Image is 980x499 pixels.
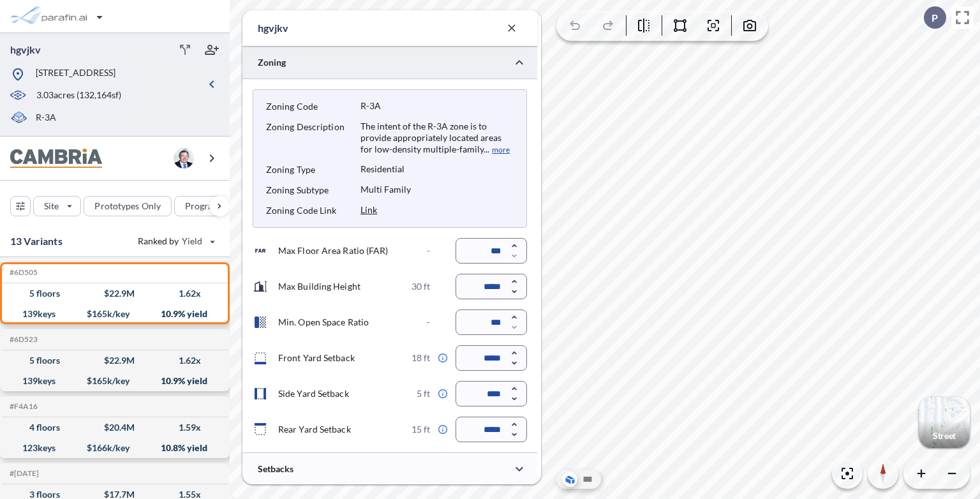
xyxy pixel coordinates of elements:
p: 18 ft [412,352,430,364]
button: Aerial View [562,472,577,487]
button: Switcher ImageStreet [919,397,970,448]
h5: Click to copy the code [7,335,38,344]
p: P [932,12,938,24]
div: The intent of the R-3A zone is to provide appropriately located areas for low-density multiple-fa... [360,121,514,156]
p: Zoning Code Link [266,204,355,217]
p: Max Floor Area Ratio (FAR) [278,244,389,257]
p: Max Building Height [278,280,360,293]
p: Side Yard Setback [278,387,349,400]
button: Prototypes Only [84,196,172,216]
p: Multi Family [360,184,411,195]
p: Street [933,431,956,441]
p: Program [185,200,221,212]
p: Min. Open Space Ratio [278,316,369,329]
img: BrandImage [10,149,102,168]
p: - [427,245,430,257]
button: Site Plan [580,472,595,487]
p: Rear Yard Setback [278,423,351,436]
p: Residential [360,163,405,175]
p: Front Yard Setback [278,352,355,364]
p: R-3A [36,111,56,126]
img: Switcher Image [919,397,970,448]
p: - [427,317,430,328]
p: hgvjkv [258,20,389,36]
h5: Click to copy the code [7,268,38,277]
p: Zoning Subtype [266,184,355,197]
button: Program [174,196,243,216]
p: hgvjkv [10,43,41,57]
p: 15 ft [412,424,430,435]
p: Site [44,200,59,212]
button: Ranked by Yield [128,231,223,251]
img: user logo [174,148,194,168]
a: Link [360,204,377,215]
p: Zoning Description [266,121,355,133]
p: 30 ft [412,281,430,292]
p: 3.03 acres ( 132,164 sf) [36,89,121,103]
p: Zoning Type [266,163,355,176]
p: 5 ft [417,388,430,399]
h5: Click to copy the code [7,469,39,478]
button: more [489,144,510,156]
span: Yield [182,235,203,248]
p: [STREET_ADDRESS] [36,66,115,82]
p: Prototypes Only [94,200,161,212]
p: R-3A [360,100,381,112]
p: Zoning Code [266,100,355,113]
p: Setbacks [258,463,293,475]
button: Site [33,196,81,216]
h5: Click to copy the code [7,402,38,411]
p: 13 Variants [10,234,63,249]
